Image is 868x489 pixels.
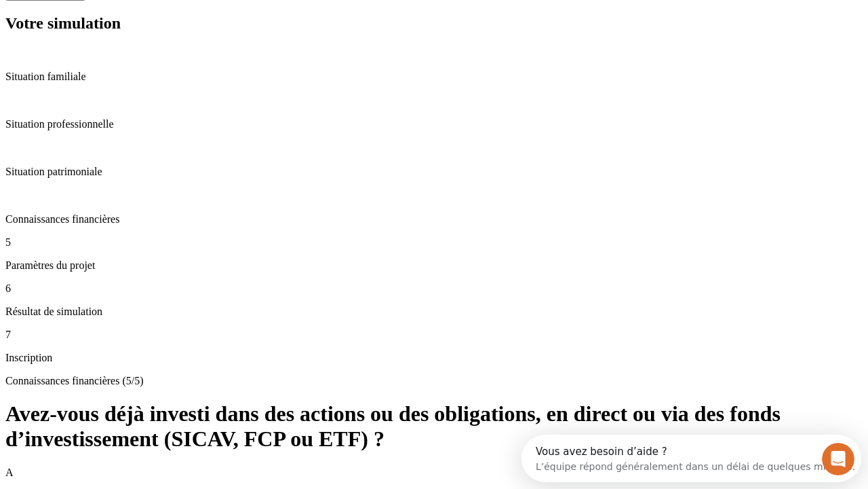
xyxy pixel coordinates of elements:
iframe: Intercom live chat discovery launcher [521,435,861,482]
p: Connaissances financières [5,213,863,225]
h2: Votre simulation [5,14,863,33]
p: Connaissances financières (5/5) [5,375,863,387]
div: L’équipe répond généralement dans un délai de quelques minutes. [14,22,334,37]
p: 6 [5,283,863,295]
p: Situation familiale [5,71,863,83]
p: Paramètres du projet [5,259,863,272]
p: Résultat de simulation [5,306,863,318]
p: Situation patrimoniale [5,166,863,178]
p: Situation professionnelle [5,118,863,130]
p: 7 [5,329,863,341]
iframe: Intercom live chat [822,443,854,475]
div: Ouvrir le Messenger Intercom [5,5,374,43]
p: Inscription [5,352,863,364]
p: A [5,467,863,479]
h1: Avez-vous déjà investi dans des actions ou des obligations, en direct ou via des fonds d’investis... [5,401,863,452]
p: 5 [5,236,863,249]
div: Vous avez besoin d’aide ? [14,12,334,22]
